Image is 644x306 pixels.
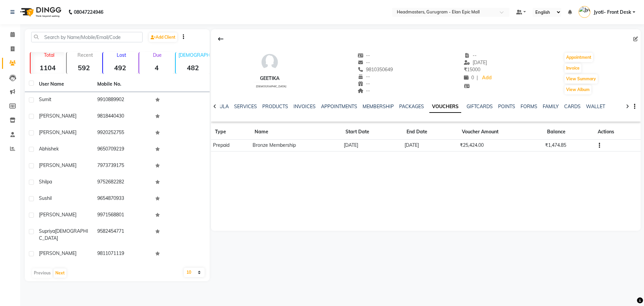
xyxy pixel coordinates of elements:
td: 9920252755 [93,125,152,141]
span: Abhishek [39,146,59,152]
td: 9910889902 [93,92,152,108]
img: logo [17,3,63,21]
a: VOUCHERS [429,101,461,113]
a: Add [481,73,492,83]
td: 9752682282 [93,174,152,191]
a: INVOICES [293,103,316,110]
td: ₹1,474.85 [543,140,594,151]
span: -- [464,52,477,58]
p: [DEMOGRAPHIC_DATA] [178,52,210,58]
span: -- [358,88,370,94]
strong: 492 [103,63,137,72]
input: Search by Name/Mobile/Email/Code [31,32,143,42]
td: [DATE] [341,140,402,151]
span: Sumit [39,96,51,102]
img: avatar [260,52,280,72]
p: Recent [69,52,101,58]
td: 7973739175 [93,158,152,174]
th: Name [251,124,341,140]
a: POINTS [498,103,515,110]
th: Mobile No. [93,77,152,92]
a: WALLET [586,103,605,110]
a: SERVICES [234,103,257,110]
th: Actions [594,124,641,140]
span: -- [358,74,370,80]
strong: 482 [176,63,210,72]
span: [PERSON_NAME] [39,113,76,119]
span: [PERSON_NAME] [39,162,76,168]
th: Start Date [341,124,402,140]
td: Prepaid [211,140,251,151]
td: [DATE] [402,140,458,151]
a: PRODUCTS [262,103,288,110]
td: 9818440430 [93,108,152,125]
div: Geetika [253,75,286,82]
a: Add Client [149,33,177,42]
span: [PERSON_NAME] [39,212,76,218]
span: [PERSON_NAME] [39,129,76,135]
span: | [477,74,478,81]
p: Total [33,52,65,58]
td: 9971568801 [93,207,152,224]
a: FAMILY [543,103,559,110]
td: Bronze Membership [251,140,341,151]
strong: 592 [67,63,101,72]
span: [DEMOGRAPHIC_DATA] [256,85,286,88]
td: 9650709219 [93,141,152,158]
span: [DATE] [464,59,487,65]
a: FORMS [521,103,537,110]
td: 9582454771 [93,224,152,246]
b: 08047224946 [74,3,103,21]
a: CARDS [564,103,581,110]
span: -- [358,81,370,87]
button: Next [54,268,66,278]
span: ₹ [464,67,467,73]
span: [DEMOGRAPHIC_DATA] [39,228,88,241]
a: PACKAGES [399,103,424,110]
td: 9811071119 [93,246,152,262]
button: Appointment [565,53,593,62]
th: Balance [543,124,594,140]
strong: 4 [139,63,173,72]
a: MEMBERSHIP [363,103,394,110]
p: Due [141,52,173,58]
span: [PERSON_NAME] [39,250,76,256]
span: -- [358,59,370,65]
span: 0 [464,75,474,81]
span: 9810350649 [358,67,393,73]
th: End Date [402,124,458,140]
button: View Summary [565,74,598,84]
td: 9654870933 [93,191,152,207]
td: ₹25,424.00 [458,140,543,151]
span: Jyoti- Front Desk [594,9,631,16]
button: Invoice [565,63,581,73]
span: Supriya [39,228,55,234]
a: GIFTCARDS [467,103,493,110]
span: 15000 [464,67,480,73]
span: Sushil [39,195,52,201]
th: Type [211,124,251,140]
div: Back to Client [214,33,228,45]
th: Voucher Amount [458,124,543,140]
p: Lost [106,52,137,58]
img: Jyoti- Front Desk [579,6,590,18]
span: Shilpa [39,179,52,185]
button: View Album [565,85,591,94]
span: -- [358,52,370,58]
th: User Name [35,77,93,92]
strong: 1104 [31,63,65,72]
a: APPOINTMENTS [321,103,357,110]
